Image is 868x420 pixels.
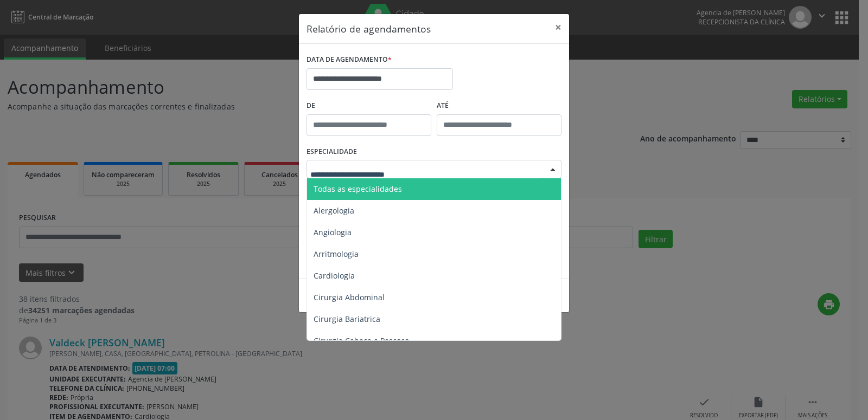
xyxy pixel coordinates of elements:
[314,227,352,237] span: Angiologia
[314,184,402,194] span: Todas as especialidades
[314,249,359,259] span: Arritmologia
[307,51,392,68] label: DATA DE AGENDAMENTO
[307,98,431,114] label: De
[314,314,380,324] span: Cirurgia Bariatrica
[307,22,431,36] h5: Relatório de agendamentos
[314,292,385,302] span: Cirurgia Abdominal
[314,335,409,346] span: Cirurgia Cabeça e Pescoço
[314,270,355,281] span: Cardiologia
[307,144,357,160] label: ESPECIALIDADE
[314,205,354,216] span: Alergologia
[437,98,561,114] label: ATÉ
[547,14,569,41] button: Close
